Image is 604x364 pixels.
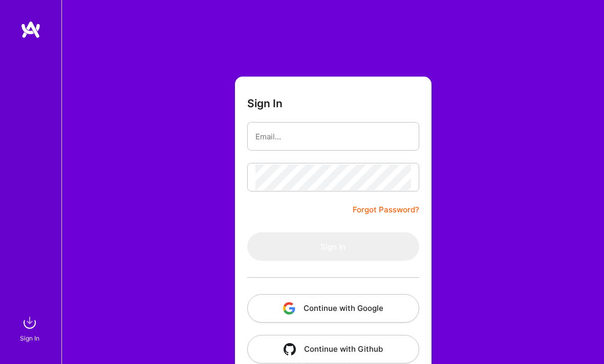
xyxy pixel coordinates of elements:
[19,312,40,333] img: sign in
[247,335,419,363] button: Continue with Github
[283,302,295,314] img: icon
[255,124,411,150] input: Email...
[247,232,419,261] button: Sign In
[284,343,296,355] img: icon
[21,312,40,344] a: sign inSign In
[353,204,419,216] a: Forgot Password?
[247,294,419,323] button: Continue with Google
[20,333,39,344] div: Sign In
[247,97,283,110] h3: Sign In
[20,20,41,39] img: logo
